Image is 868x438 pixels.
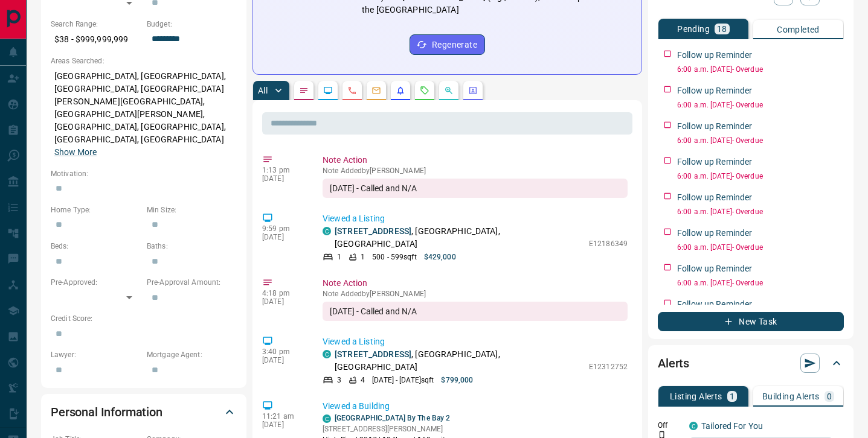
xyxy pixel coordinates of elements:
div: Alerts [658,349,844,378]
div: condos.ca [689,422,698,430]
p: Beds: [51,241,141,252]
p: 6:00 a.m. [DATE] - Overdue [677,64,844,75]
p: 4 [361,375,365,386]
p: Viewed a Listing [323,212,628,225]
p: Listing Alerts [670,392,722,401]
p: Note Added by [PERSON_NAME] [323,290,628,298]
svg: Agent Actions [468,86,478,95]
p: [DATE] [262,174,304,183]
p: Lawyer: [51,349,141,360]
p: [DATE] [262,356,304,364]
p: Home Type: [51,205,141,215]
p: [DATE] - [DATE] sqft [372,375,434,386]
p: Viewed a Listing [323,335,628,348]
p: Follow up Reminder [677,49,752,62]
p: Pending [677,25,710,33]
p: 1 [361,252,365,262]
p: Note Added by [PERSON_NAME] [323,167,628,175]
p: Follow up Reminder [677,227,752,240]
p: [DATE] [262,297,304,306]
p: Follow up Reminder [677,120,752,133]
p: [DATE] [262,421,304,429]
p: 3:40 pm [262,348,304,356]
p: 6:00 a.m. [DATE] - Overdue [677,278,844,288]
p: Note Action [323,154,628,167]
div: Personal Information [51,398,237,427]
svg: Requests [420,86,429,95]
p: Budget: [147,19,237,30]
svg: Opportunities [444,86,454,95]
p: Follow up Reminder [677,191,752,204]
p: Search Range: [51,19,141,30]
p: Completed [777,25,820,34]
p: Viewed a Building [323,400,628,413]
svg: Emails [371,86,381,95]
p: [GEOGRAPHIC_DATA], [GEOGRAPHIC_DATA], [GEOGRAPHIC_DATA], [GEOGRAPHIC_DATA][PERSON_NAME][GEOGRAPHI... [51,66,237,162]
p: 3 [337,375,341,386]
p: $38 - $999,999,999 [51,30,141,49]
p: Follow up Reminder [677,262,752,275]
p: 500 - 599 sqft [372,252,416,262]
p: [DATE] [262,233,304,241]
p: 1 [730,392,735,401]
button: New Task [658,312,844,331]
h2: Alerts [658,354,689,373]
p: [STREET_ADDRESS][PERSON_NAME] [323,424,450,434]
p: Areas Searched: [51,56,237,66]
p: $799,000 [441,375,473,386]
p: 6:00 a.m. [DATE] - Overdue [677,100,844,110]
p: 6:00 a.m. [DATE] - Overdue [677,171,844,182]
div: condos.ca [323,414,331,423]
div: [DATE] - Called and N/A [323,179,628,198]
p: All [258,86,268,95]
a: [STREET_ADDRESS] [335,349,411,359]
p: Follow up Reminder [677,84,752,97]
p: Motivation: [51,168,237,179]
button: Regenerate [410,34,485,55]
p: 6:00 a.m. [DATE] - Overdue [677,206,844,217]
p: 6:00 a.m. [DATE] - Overdue [677,242,844,253]
svg: Notes [299,86,309,95]
p: Follow up Reminder [677,156,752,168]
p: Pre-Approved: [51,277,141,288]
p: Mortgage Agent: [147,349,237,360]
div: [DATE] - Called and N/A [323,302,628,321]
svg: Lead Browsing Activity [323,86,333,95]
p: 6:00 a.m. [DATE] - Overdue [677,135,844,146]
p: Baths: [147,241,237,252]
div: condos.ca [323,350,331,358]
p: , [GEOGRAPHIC_DATA], [GEOGRAPHIC_DATA] [335,348,583,373]
div: condos.ca [323,227,331,235]
p: 11:21 am [262,412,304,421]
p: 18 [717,25,727,33]
svg: Listing Alerts [396,86,405,95]
p: 1 [337,252,341,262]
p: Follow up Reminder [677,298,752,311]
p: E12312752 [589,361,628,372]
p: E12186349 [589,238,628,249]
a: [STREET_ADDRESS] [335,226,411,236]
p: Building Alerts [762,392,820,401]
a: [GEOGRAPHIC_DATA] By The Bay 2 [335,414,450,422]
p: Min Size: [147,205,237,215]
p: 0 [827,392,832,401]
button: Show More [54,146,97,159]
h2: Personal Information [51,402,162,422]
svg: Calls [347,86,357,95]
p: $429,000 [424,252,456,262]
p: Credit Score: [51,313,237,324]
p: Note Action [323,277,628,290]
p: 4:18 pm [262,289,304,297]
p: , [GEOGRAPHIC_DATA], [GEOGRAPHIC_DATA] [335,225,583,250]
p: 1:13 pm [262,166,304,174]
a: Tailored For You [701,421,763,431]
p: Pre-Approval Amount: [147,277,237,288]
p: 9:59 pm [262,224,304,233]
p: Off [658,420,682,431]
